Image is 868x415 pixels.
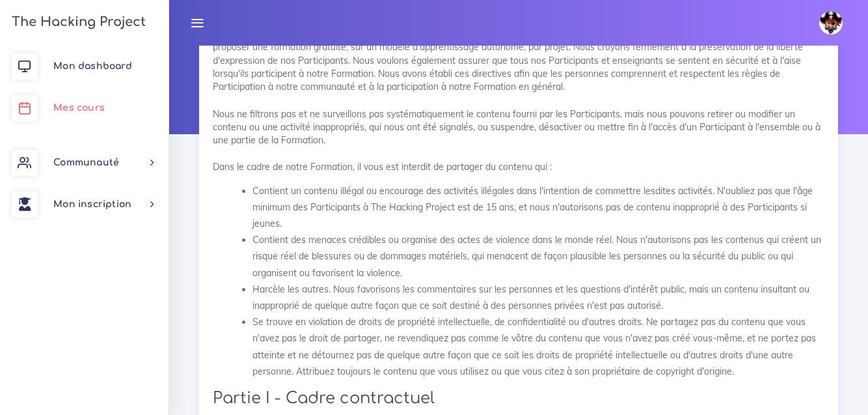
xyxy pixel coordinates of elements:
li: Harcèle les autres. Nous favorisons les commentaires sur les personnes et les questions d'intérêt... [252,281,824,314]
li: Se trouve en violation de droits de propriété intellectuelle, de confidentialité ou d'autres droi... [252,314,824,380]
img: avatar [819,11,843,35]
h2: Partie I - Cadre contractuel [213,389,824,408]
p: Dans le cadre de notre Formation, il vous est interdit de partager du contenu qui : [213,160,824,173]
span: Mon dashboard [53,61,132,71]
li: Contient des menaces crédibles ou organise des actes de violence dans le monde réel. Nous n'autor... [252,232,824,281]
li: Contient un contenu illégal ou encourage des activités illégales dans l'intention de commettre le... [252,183,824,233]
span: Mon inscription [53,199,131,209]
span: Mes cours [53,103,105,113]
span: Communauté [53,158,119,167]
p: The Hacking Project considère que l'enseignement devrait être facile d'accès et ouvert à tous. Th... [213,27,824,93]
h3: The Hacking Project [8,15,146,29]
p: Nous ne filtrons pas et ne surveillons pas systématiquement le contenu fourni par les Participant... [213,107,824,147]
